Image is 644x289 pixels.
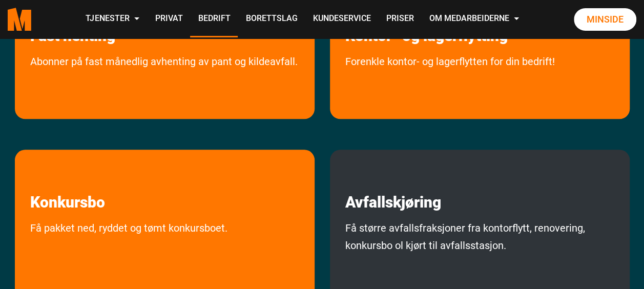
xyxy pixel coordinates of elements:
a: Få pakket ned, ryddet og tømt konkursboet. [15,219,243,280]
a: les mer om Konkursbo [15,150,120,212]
a: Tjenester [78,1,147,37]
a: Om Medarbeiderne [421,1,527,37]
a: Kundeservice [305,1,378,37]
a: Priser [378,1,421,37]
a: Minside [574,8,636,31]
a: Abonner på fast månedlig avhenting av pant og kildeavfall. [15,53,313,114]
a: Forenkle kontor- og lagerflytten for din bedrift! [330,53,570,114]
a: Borettslag [238,1,305,37]
a: Privat [147,1,190,37]
a: les mer om Avfallskjøring [330,150,456,212]
a: Bedrift [190,1,238,37]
